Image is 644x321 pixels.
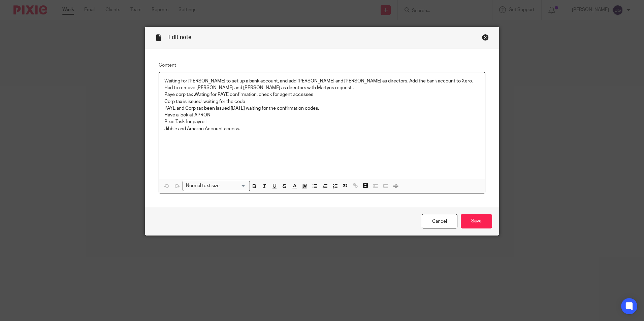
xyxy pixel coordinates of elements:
p: PAYE and Corp tax been issued [DATE] waiting for the confirmation codes. [164,105,480,112]
div: Search for option [183,181,250,191]
input: Search for option [222,182,246,189]
label: Content [159,62,485,69]
span: Edit note [168,35,191,40]
input: Save [461,214,492,228]
span: Normal text size [184,182,221,189]
p: Pixie Task for payroll [164,118,480,125]
p: Jibble and Amazon Account access. [164,126,480,132]
p: Have a look at APRON [164,112,480,118]
p: Waiting for [PERSON_NAME] to set up a bank account, and add [PERSON_NAME] and [PERSON_NAME] as di... [164,78,480,92]
div: Close this dialog window [482,34,489,41]
p: Corp tax is issued, waiting for the code [164,98,480,105]
a: Cancel [422,214,457,228]
p: Paye corp tax .Wating for PAYE confirmation, check for agent accesses [164,91,480,98]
